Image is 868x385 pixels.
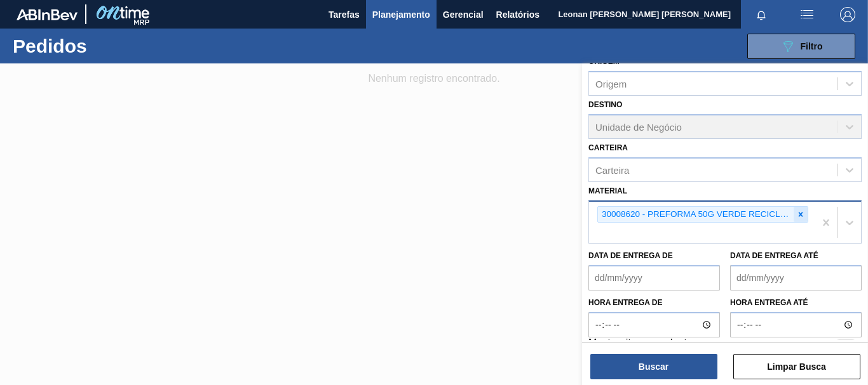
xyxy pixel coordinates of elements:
[588,100,622,109] label: Destino
[372,7,430,22] span: Planejamento
[588,186,627,195] label: Material
[730,265,862,290] input: dd/mm/yyyy
[598,207,794,223] div: 30008620 - PREFORMA 50G VERDE RECICLADA
[588,251,673,260] label: Data de Entrega de
[17,9,78,20] img: TNhmsLtSVTkK8tSr43FrP2fwEKptu5GPRR3wAAAABJRU5ErkJggg==
[741,6,782,23] button: Notificações
[329,7,360,22] span: Tarefas
[588,294,720,312] label: Hora entrega de
[595,164,629,175] div: Carteira
[840,7,855,22] img: Logout
[747,34,855,59] button: Filtro
[799,7,815,22] img: userActions
[13,39,191,53] h1: Pedidos
[588,265,720,290] input: dd/mm/yyyy
[588,143,628,152] label: Carteira
[496,7,539,22] span: Relatórios
[730,251,818,260] label: Data de Entrega até
[801,41,823,51] span: Filtro
[588,337,698,353] label: Mostrar itens pendentes
[443,7,484,22] span: Gerencial
[595,79,627,89] div: Origem
[730,294,862,312] label: Hora entrega até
